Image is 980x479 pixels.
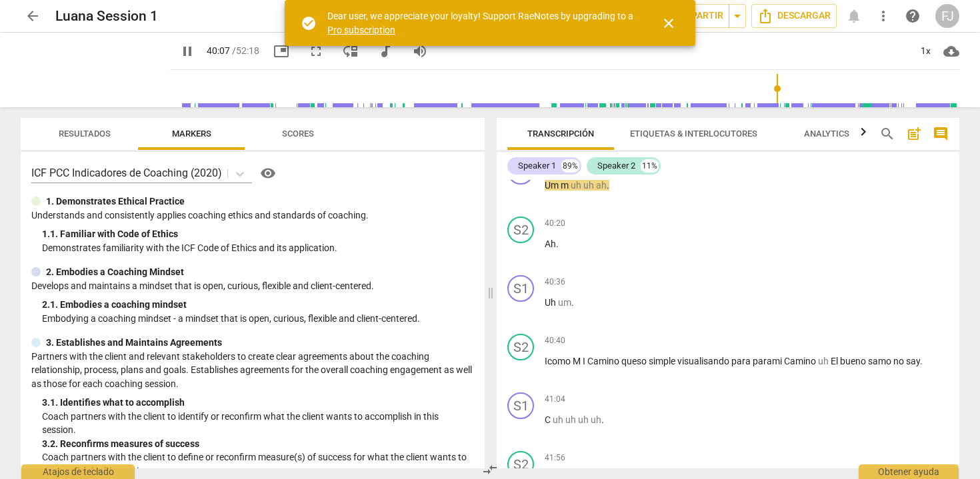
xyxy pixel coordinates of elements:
div: Cambiar un interlocutor [507,217,534,243]
span: Palabras de relleno [578,414,591,425]
span: move_down [343,43,359,59]
span: Analytics [804,129,849,139]
button: Cerrar [653,7,685,39]
span: Palabras de relleno [583,180,596,191]
p: 1. Demonstrates Ethical Practice [46,195,185,209]
span: pause [179,43,195,59]
span: Palabras de relleno [553,414,565,425]
p: Partners with the client and relevant stakeholders to create clear agreements about the coaching ... [31,350,474,391]
span: . [607,180,609,191]
span: bueno [840,356,868,366]
div: Cambiar un interlocutor [507,392,534,419]
span: audiotrack [377,43,393,59]
span: comment [933,126,949,142]
button: Add summary [903,123,925,145]
span: . [556,239,559,249]
span: picture_in_picture [273,43,289,59]
p: Understands and consistently applies coaching ethics and standards of coaching. [31,209,474,223]
div: Cambiar un interlocutor [507,451,534,478]
span: C [545,414,553,425]
span: Palabras de relleno [565,414,578,425]
div: 1. 1. Familiar with Code of Ethics [42,227,474,241]
span: Uh [545,297,558,308]
button: Picture in picture [269,39,293,63]
div: Speaker 2 [597,159,635,173]
div: 3. 1. Identifies what to accomplish [42,396,474,410]
span: close [661,15,677,31]
span: visibility [260,165,276,181]
span: 40:07 [207,45,230,56]
span: volume_up [412,43,428,59]
span: 40:20 [545,218,565,229]
span: samo [868,356,893,366]
span: Icomo [545,356,573,366]
span: cloud_download [943,43,959,59]
button: Sharing summary [729,4,746,28]
span: 41:04 [545,394,565,405]
div: 2. 1. Embodies a coaching mindset [42,298,474,312]
a: Help [252,163,279,184]
p: 3. Establishes and Maintains Agreements [46,336,222,350]
span: simple [649,356,677,366]
button: FJ [935,4,959,28]
span: Camino [587,356,621,366]
span: Descargar [757,8,831,24]
p: ICF PCC Indicadores de Coaching (2020) [31,165,222,181]
span: visualisando [677,356,731,366]
button: Buscar [877,123,898,145]
span: queso [621,356,649,366]
a: Obtener ayuda [901,4,925,28]
button: Fullscreen [304,39,328,63]
span: Palabras de relleno [558,297,571,308]
span: fullscreen [308,43,324,59]
span: 40:36 [545,276,565,288]
div: Cambiar un interlocutor [507,334,534,360]
span: Resultados [59,129,111,139]
span: Ah [545,239,556,249]
button: View player as separate pane [339,39,363,63]
span: search [879,126,895,142]
span: Etiquetas & Interlocutores [630,129,757,139]
div: Speaker 1 [518,159,556,173]
span: / 52:18 [232,45,259,56]
span: . [920,356,923,366]
span: help [905,8,921,24]
span: Transcripción [527,129,594,139]
span: m [561,180,571,191]
p: 2. Embodies a Coaching Mindset [46,265,184,279]
span: Palabras de relleno [818,356,831,366]
span: Palabras de relleno [571,180,583,191]
span: say [906,356,920,366]
button: Mostrar/Ocultar comentarios [930,123,951,145]
div: 1x [913,41,938,62]
span: El [831,356,840,366]
a: Pro subscription [327,25,395,35]
h2: Luana Session 1 [55,8,158,25]
span: arrow_drop_down [729,8,745,24]
span: Scores [282,129,314,139]
span: Camino [784,356,818,366]
div: Cambiar un interlocutor [507,275,534,302]
span: Markers [172,129,211,139]
span: arrow_back [25,8,41,24]
span: M [573,356,583,366]
span: post_add [906,126,922,142]
span: . [571,297,574,308]
div: 89% [561,159,579,173]
p: Develops and maintains a mindset that is open, curious, flexible and client-centered. [31,279,474,293]
button: Switch to audio player [373,39,397,63]
span: I [583,356,587,366]
span: Um [545,180,561,191]
button: Volume [408,39,432,63]
span: 40:40 [545,335,565,346]
button: Descargar [751,4,837,28]
span: no [893,356,906,366]
div: Obtener ayuda [859,464,959,479]
p: Embodying a coaching mindset - a mindset that is open, curious, flexible and client-centered. [42,312,474,326]
div: Atajos de teclado [21,464,135,479]
p: Coach partners with the client to identify or reconfirm what the client wants to accomplish in th... [42,410,474,437]
span: 41:56 [545,452,565,464]
div: 11% [641,159,659,173]
button: Help [257,163,279,184]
